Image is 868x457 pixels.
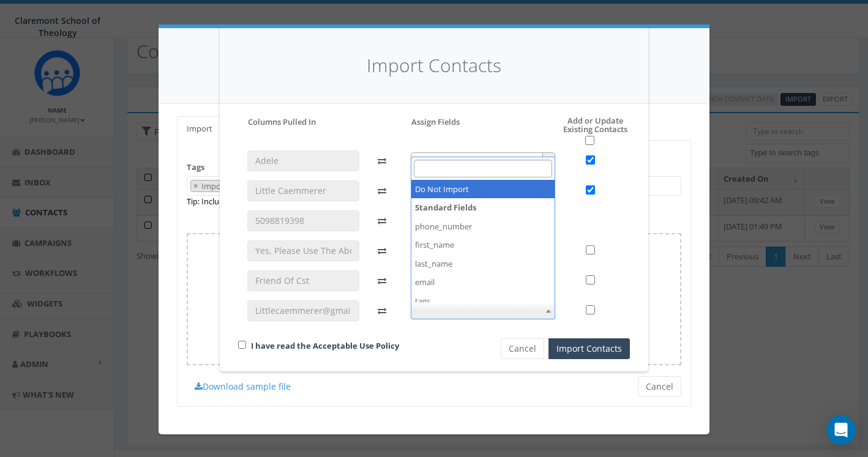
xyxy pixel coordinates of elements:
li: first_name [411,236,555,255]
a: I have read the Acceptable Use Policy [251,340,399,351]
button: Cancel [501,338,544,359]
strong: Standard Fields [411,198,555,217]
button: Import Contacts [548,338,630,359]
li: tags [411,292,555,311]
h4: Import Contacts [238,53,630,79]
span: first_name [411,152,556,169]
input: Friend Of Cst [247,270,359,291]
li: phone_number [411,217,555,236]
h5: Columns Pulled In [248,116,316,127]
input: Little Caemmerer [247,180,359,201]
h5: Add or Update Existing Contacts [536,116,630,146]
li: last_name [411,255,555,273]
input: Search [414,160,553,177]
input: 5098819398 [247,210,359,231]
span: first_name [411,153,555,170]
h5: Assign Fields [411,116,460,127]
input: Adele [247,150,359,171]
input: Yes, Please Use The Above Number For Text Updates And Reminders. [247,240,359,261]
li: email [411,273,555,292]
div: Open Intercom Messenger [826,415,856,445]
li: Do Not Import [411,180,555,199]
li: Standard Fields [411,198,555,310]
input: Select All [585,136,594,145]
input: Littlecaemmerer@gmail.com [247,300,359,321]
